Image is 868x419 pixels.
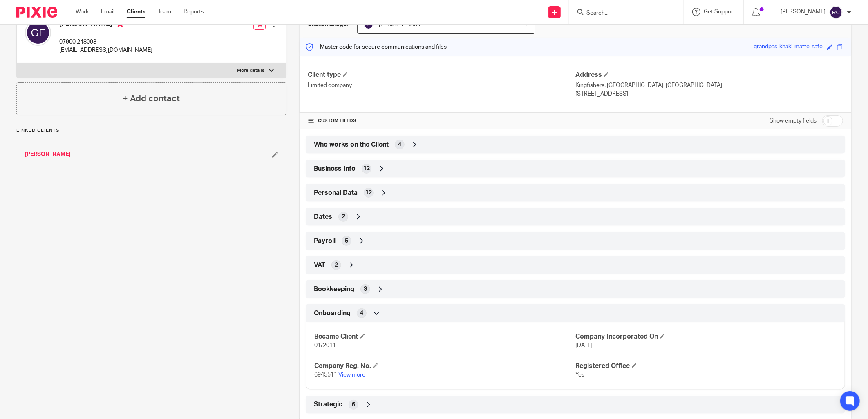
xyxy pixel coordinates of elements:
span: 3 [364,285,367,293]
span: 5 [345,237,348,245]
p: Linked clients [16,127,286,134]
span: Get Support [704,9,735,15]
a: Team [158,8,171,16]
h4: Registered Office [575,362,837,370]
h4: [PERSON_NAME] [59,20,152,30]
p: Limited company [308,81,575,89]
img: svg%3E [25,20,51,46]
a: Work [76,8,89,16]
input: Search [586,10,659,17]
span: Yes [575,372,584,378]
label: Show empty fields [770,117,817,125]
div: grandpas-khaki-matte-safe [754,42,823,52]
p: 07900 248093 [59,38,152,46]
a: Reports [183,8,204,16]
a: [PERSON_NAME] [25,150,71,158]
span: 2 [335,261,338,269]
span: 01/2011 [314,343,336,348]
span: Payroll [314,237,336,245]
h4: Company Incorporated On [575,332,837,341]
h3: Client manager [308,20,349,29]
img: svg%3E [364,20,374,29]
h4: CUSTOM FIELDS [308,118,575,124]
span: Business Info [314,165,356,173]
span: 12 [363,165,370,173]
p: [EMAIL_ADDRESS][DOMAIN_NAME] [59,46,152,54]
p: [STREET_ADDRESS] [575,90,843,98]
span: 4 [398,140,401,149]
span: 6 [352,401,355,409]
span: Personal Data [314,189,358,197]
p: Master code for secure communications and files [306,43,447,51]
img: svg%3E [830,6,843,19]
p: [PERSON_NAME] [781,8,825,16]
h4: Client type [308,71,575,79]
a: Email [101,8,114,16]
span: Onboarding [314,309,351,318]
span: 12 [365,189,372,197]
span: [PERSON_NAME] [379,22,424,27]
span: Bookkeeping [314,285,354,294]
span: 4 [360,309,363,317]
h4: Company Reg. No. [314,362,575,370]
img: Pixie [16,7,57,18]
span: 6945511 [314,372,337,378]
a: Clients [127,8,145,16]
span: [DATE] [575,343,593,348]
a: View more [338,372,365,378]
h4: + Add contact [123,92,180,105]
span: VAT [314,261,325,270]
span: Who works on the Client [314,140,389,149]
span: 2 [342,213,345,221]
p: Kingfishers, [GEOGRAPHIC_DATA], [GEOGRAPHIC_DATA] [575,81,843,89]
span: Strategic [314,400,342,409]
span: Dates [314,213,332,221]
h4: Address [575,71,843,79]
p: More details [237,67,265,74]
h4: Became Client [314,332,575,341]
